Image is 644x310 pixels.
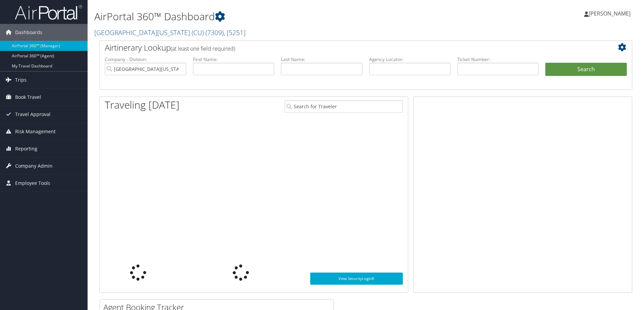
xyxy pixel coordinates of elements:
[171,45,235,52] span: (at least one field required)
[15,175,50,192] span: Employee Tools
[15,123,56,140] span: Risk Management
[15,4,82,20] img: airportal-logo.png
[193,56,275,63] label: First Name:
[15,140,37,157] span: Reporting
[94,9,456,24] h1: AirPortal 360™ Dashboard
[105,98,180,112] h1: Traveling [DATE]
[94,28,246,37] a: [GEOGRAPHIC_DATA][US_STATE] (CU)
[589,10,631,17] span: [PERSON_NAME]
[205,28,224,37] span: ( 7309 )
[584,3,637,24] a: [PERSON_NAME]
[105,42,582,53] h2: Airtinerary Lookup
[457,56,539,63] label: Ticket Number:
[369,56,451,63] label: Agency Locator:
[224,28,246,37] span: , [ 5251 ]
[15,24,42,41] span: Dashboards
[15,89,41,106] span: Book Travel
[105,56,186,63] label: Company - Division:
[15,72,27,88] span: Trips
[310,273,403,285] a: View SecurityLogic®
[15,158,53,174] span: Company Admin
[15,106,51,123] span: Travel Approval
[545,63,627,76] button: Search
[285,100,403,113] input: Search for Traveler
[281,56,362,63] label: Last Name:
